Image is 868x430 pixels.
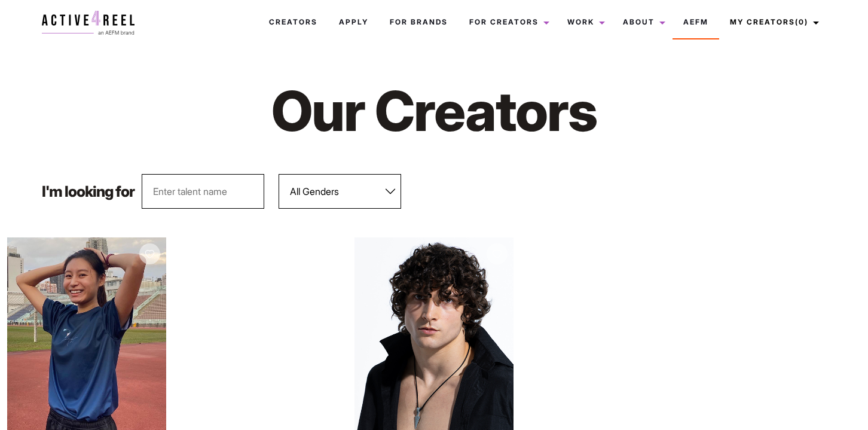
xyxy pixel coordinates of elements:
a: Creators [258,6,328,38]
h1: Our Creators [208,77,659,145]
span: (0) [795,17,808,26]
input: Enter talent name [142,174,264,209]
a: AEFM [673,6,719,38]
a: Apply [328,6,379,38]
a: For Brands [379,6,459,38]
a: About [612,6,673,38]
a: For Creators [459,6,557,38]
img: a4r-logo.svg [42,11,135,35]
a: My Creators(0) [719,6,826,38]
p: I'm looking for [42,184,135,199]
a: Work [557,6,612,38]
